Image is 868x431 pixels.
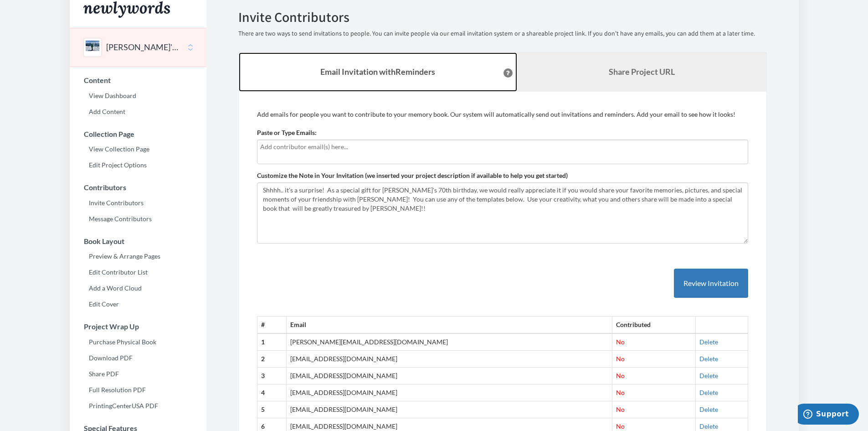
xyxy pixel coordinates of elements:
strong: Email Invitation with Reminders [320,67,435,77]
a: Delete [699,372,718,379]
h3: Contributors [70,183,206,192]
a: Edit Project Options [70,158,206,172]
img: Newlywords logo [83,1,170,18]
h3: Book Layout [70,237,206,245]
button: [PERSON_NAME]'s retirement [106,42,180,53]
a: Message Contributors [70,212,206,226]
a: Add Content [70,105,206,119]
h3: Content [70,76,206,84]
td: [EMAIL_ADDRESS][DOMAIN_NAME] [287,351,612,368]
th: 2 [257,351,287,368]
th: 3 [257,368,287,384]
a: View Dashboard [70,89,206,103]
a: Delete [699,405,718,413]
th: 1 [257,333,287,350]
a: Delete [699,389,718,396]
th: Email [287,317,612,333]
h3: Collection Page [70,130,206,138]
span: No [616,405,625,413]
h2: Invite Contributors [238,10,767,25]
a: Invite Contributors [70,196,206,210]
a: Purchase Physical Book [70,335,206,349]
span: No [616,389,625,396]
h3: Project Wrap Up [70,322,206,331]
a: Preview & Arrange Pages [70,249,206,263]
a: Edit Contributor List [70,265,206,279]
p: There are two ways to send invitations to people. You can invite people via our email invitation ... [238,29,767,38]
a: Add a Word Cloud [70,281,206,295]
span: No [616,422,625,430]
p: Add emails for people you want to contribute to your memory book. Our system will automatically s... [257,110,748,119]
b: Share Project URL [609,67,675,77]
label: Paste or Type Emails: [257,128,317,137]
td: [EMAIL_ADDRESS][DOMAIN_NAME] [287,384,612,401]
a: View Collection Page [70,142,206,156]
span: No [616,372,625,379]
iframe: Opens a widget where you can chat to one of our agents [798,404,859,426]
a: Delete [699,422,718,430]
a: Share PDF [70,367,206,381]
th: # [257,317,287,333]
th: 4 [257,384,287,401]
span: No [616,338,625,346]
a: Delete [699,338,718,346]
a: Download PDF [70,351,206,365]
button: Review Invitation [674,269,748,298]
td: [EMAIL_ADDRESS][DOMAIN_NAME] [287,401,612,418]
a: Edit Cover [70,297,206,311]
label: Customize the Note in Your Invitation (we inserted your project description if available to help ... [257,171,568,180]
td: [EMAIL_ADDRESS][DOMAIN_NAME] [287,368,612,384]
textarea: Shhhh.. it's a surprise! As a special gift for [PERSON_NAME]'s 70th birthday, we would really app... [257,182,748,244]
span: No [616,355,625,363]
a: Full Resolution PDF [70,383,206,397]
a: Delete [699,355,718,363]
input: Add contributor email(s) here... [260,142,745,152]
td: [PERSON_NAME][EMAIL_ADDRESS][DOMAIN_NAME] [287,333,612,350]
th: 5 [257,401,287,418]
th: Contributed [612,317,696,333]
a: PrintingCenterUSA PDF [70,399,206,413]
